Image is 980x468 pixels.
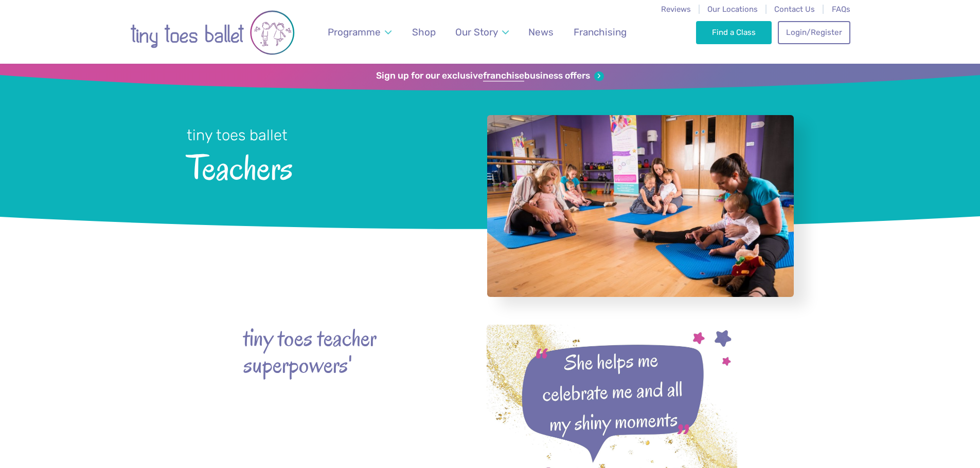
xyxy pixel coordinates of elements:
a: Programme [323,20,396,44]
small: tiny toes ballet [187,126,288,144]
a: Franchising [568,20,631,44]
strong: franchise [483,70,524,82]
span: Franchising [574,26,627,38]
a: Login/Register [778,21,850,44]
span: Teachers [187,145,460,187]
span: Programme [328,26,381,38]
a: Our Story [450,20,513,44]
a: FAQs [832,5,850,14]
span: News [528,26,554,38]
a: Reviews [661,5,691,14]
a: Sign up for our exclusivefranchisebusiness offers [376,70,604,82]
a: Find a Class [696,21,772,44]
strong: tiny toes teacher superpowers' [243,325,429,379]
a: News [524,20,559,44]
img: tiny toes ballet [130,7,295,59]
span: Our Story [455,26,498,38]
a: Contact Us [774,5,815,14]
a: Shop [407,20,440,44]
span: Shop [412,26,436,38]
a: Our Locations [707,5,758,14]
